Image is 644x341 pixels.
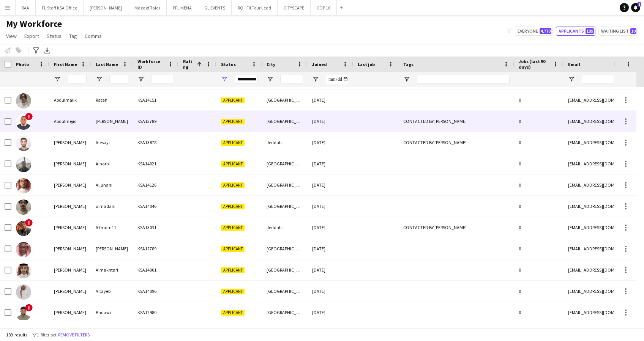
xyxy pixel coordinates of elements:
[137,58,165,70] span: Workforce ID
[96,61,118,67] span: Last Name
[312,76,319,83] button: Open Filter Menu
[133,238,178,259] div: KSA12789
[137,76,144,83] button: Open Filter Menu
[308,281,353,302] div: [DATE]
[133,281,178,302] div: KSA14096
[221,267,245,273] span: Applicant
[630,28,636,34] span: 10
[308,302,353,323] div: [DATE]
[262,281,308,302] div: [GEOGRAPHIC_DATA]
[221,225,245,231] span: Applicant
[49,238,91,259] div: [PERSON_NAME]
[568,61,580,67] span: Email
[57,331,91,339] button: Remove filters
[308,132,353,153] div: [DATE]
[49,217,91,238] div: [PERSON_NAME]
[84,0,128,15] button: [PERSON_NAME]
[91,281,133,302] div: Altayeb
[109,75,128,84] input: Last Name Filter Input
[6,33,17,39] span: View
[167,0,198,15] button: PFL MENA
[16,284,31,300] img: Ahmed Altayeb
[312,61,327,67] span: Joined
[16,115,31,130] img: Abdulmejid Suleyman
[49,132,91,153] div: [PERSON_NAME]
[638,2,641,7] span: 1
[417,75,510,84] input: Tags Filter Input
[262,90,308,110] div: [GEOGRAPHIC_DATA]
[514,90,563,110] div: 0
[308,111,353,132] div: [DATE]
[308,196,353,217] div: [DATE]
[133,217,178,238] div: KSA13031
[262,153,308,174] div: [GEOGRAPHIC_DATA]
[16,178,31,193] img: Abdulrahman Aljuhani
[308,174,353,195] div: [DATE]
[133,153,178,174] div: KSA14021
[308,238,353,259] div: [DATE]
[49,111,91,132] div: Abdulmejid
[25,304,33,311] span: !
[49,281,91,302] div: [PERSON_NAME]
[49,90,91,110] div: Abdulmalik
[262,196,308,217] div: [GEOGRAPHIC_DATA]
[96,76,103,83] button: Open Filter Menu
[16,306,31,321] img: Ahmed Badawi
[91,217,133,238] div: A7mdm11
[568,76,575,83] button: Open Filter Menu
[66,31,80,41] a: Tag
[514,302,563,323] div: 0
[16,136,31,151] img: Abdulrahman Alesayi
[232,0,278,15] button: RQ - FII Tour Lead
[515,27,553,36] button: Everyone4,770
[49,174,91,195] div: [PERSON_NAME]
[44,31,65,41] a: Status
[308,90,353,110] div: [DATE]
[6,18,62,30] span: My Workforce
[514,259,563,280] div: 0
[133,132,178,153] div: KSA13878
[16,61,29,67] span: Photo
[631,3,640,12] a: 1
[311,0,337,15] button: COP 16
[91,153,133,174] div: Alharbi
[16,263,31,278] img: Ahmed Almakhtari
[221,119,245,124] span: Applicant
[54,61,77,67] span: First Name
[85,33,102,39] span: Comms
[221,161,245,167] span: Applicant
[91,174,133,195] div: Aljuhani
[49,302,91,323] div: [PERSON_NAME]
[3,31,20,41] a: View
[540,28,551,34] span: 4,770
[403,61,414,67] span: Tags
[308,153,353,174] div: [DATE]
[262,217,308,238] div: Jeddah
[262,111,308,132] div: [GEOGRAPHIC_DATA]
[221,76,228,83] button: Open Filter Menu
[16,242,31,257] img: Ahmed Abdelhafiz
[25,219,33,226] span: !
[308,259,353,280] div: [DATE]
[25,113,33,120] span: !
[262,132,308,153] div: Jeddah
[32,46,41,55] app-action-btn: Advanced filters
[49,259,91,280] div: [PERSON_NAME]
[43,46,52,55] app-action-btn: Export XLSX
[221,97,245,103] span: Applicant
[514,111,563,132] div: 0
[403,76,410,83] button: Open Filter Menu
[16,157,31,172] img: Abdulrahman Alharbi
[69,33,77,39] span: Tag
[519,58,550,70] span: Jobs (last 90 days)
[399,132,514,153] div: CONTACTED BY [PERSON_NAME]
[47,33,62,39] span: Status
[514,174,563,195] div: 0
[308,217,353,238] div: [DATE]
[267,61,275,67] span: City
[16,221,31,236] img: Ahmed A7mdm11
[198,0,232,15] button: GL EVENTS
[91,90,133,110] div: Ratah
[151,75,174,84] input: Workforce ID Filter Input
[24,33,39,39] span: Export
